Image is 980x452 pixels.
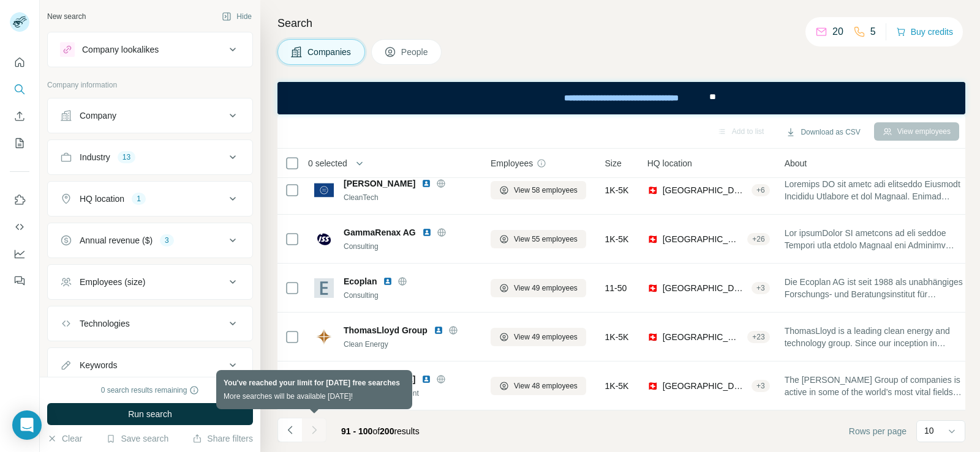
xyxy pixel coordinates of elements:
iframe: Banner [277,82,965,114]
button: Company [48,101,252,130]
img: Logo of Stampfli AG [314,180,334,200]
button: Use Surfe API [10,216,29,238]
p: 20 [832,24,843,39]
span: View 48 employees [514,380,578,391]
span: 🇨🇭 [647,184,658,196]
span: Die Ecoplan AG ist seit 1988 als unabhängiges Forschungs- und Beratungsinstitut für konzeptionell... [785,276,966,300]
span: 1K-5K [605,331,629,343]
button: Employees (size) [48,267,252,297]
div: New search [47,11,86,22]
span: [GEOGRAPHIC_DATA], [GEOGRAPHIC_DATA] [663,282,747,294]
span: View 49 employees [514,283,578,294]
span: View 49 employees [514,332,578,343]
button: HQ location1 [48,184,252,213]
button: Keywords [48,350,252,380]
div: Company [80,109,116,122]
span: of [372,426,380,436]
img: LinkedIn logo [383,276,393,286]
span: [GEOGRAPHIC_DATA], [GEOGRAPHIC_DATA] [663,233,743,245]
span: ThomasLloyd Group [344,324,428,336]
img: Logo of Ecoplan [314,278,334,298]
span: People [401,46,429,58]
button: Technologies [48,309,252,338]
span: [GEOGRAPHIC_DATA], [GEOGRAPHIC_DATA] [663,331,743,343]
span: HQ location [647,157,692,169]
span: 11-50 [605,282,627,294]
div: + 3 [752,380,770,391]
span: Size [605,157,622,169]
button: Industry13 [48,143,252,172]
div: + 26 [747,234,769,245]
span: [PERSON_NAME] [344,177,415,190]
span: 91 - 100 [341,426,372,436]
img: LinkedIn logo [434,325,443,335]
button: Navigate to previous page [277,418,302,442]
div: Annual revenue ($) [80,234,153,246]
button: View 48 employees [491,377,586,395]
h4: Search [277,15,965,32]
span: 1K-5K [605,184,629,196]
div: Technologies [80,317,130,330]
span: GammaRenax AG [344,226,416,239]
div: CleanTech [344,192,476,203]
button: Feedback [10,270,29,292]
span: Run search [128,408,172,420]
div: HQ location [80,193,124,205]
span: View 58 employees [514,185,578,196]
button: Hide [213,7,260,26]
div: + 23 [747,332,769,343]
button: Dashboard [10,243,29,265]
div: 3 [160,235,174,246]
span: results [341,426,420,436]
span: 1K-5K [605,380,629,392]
span: ThomasLloyd is a leading clean energy and technology group. Since our inception in [DATE], we hav... [785,325,966,349]
button: View 49 employees [491,279,586,297]
span: [GEOGRAPHIC_DATA], [GEOGRAPHIC_DATA] [663,380,747,392]
div: 0 search results remaining [101,385,200,396]
div: Business Development [344,388,476,399]
span: The [PERSON_NAME] Group of companies is active in some of the world’s most vital fields namely en... [785,374,966,398]
p: Company information [47,80,253,91]
span: 🇨🇭 [647,380,658,392]
p: 10 [924,424,934,437]
span: [PERSON_NAME] [344,373,415,385]
button: Run search [47,403,253,425]
span: About [785,157,807,169]
div: Consulting [344,290,476,301]
img: LinkedIn logo [421,374,431,384]
span: 0 selected [308,157,347,169]
span: Ecoplan [344,275,377,287]
button: Share filters [192,432,253,445]
button: View 55 employees [491,230,586,248]
div: + 6 [752,185,770,196]
span: 200 [380,426,394,436]
span: 1K-5K [605,233,629,245]
button: Buy credits [896,23,953,40]
span: Lor ipsumDolor SI ametcons ad eli seddoe Tempori utla etdolo Magnaal eni Adminimv Quisnost - exer... [785,227,966,251]
img: LinkedIn logo [421,179,431,188]
div: Industry [80,151,110,163]
img: Logo of GammaRenax AG [314,229,334,249]
div: Employees (size) [80,276,145,288]
div: Open Intercom Messenger [12,410,42,440]
p: 5 [870,24,876,39]
span: Loremips DO sit ametc adi elitseddo Eiusmodt Incididu Utlabore et dol Magnaal. Enimad Minimveniam... [785,178,966,202]
span: 🇨🇭 [647,233,658,245]
div: + 3 [752,283,770,294]
button: Search [10,78,29,100]
span: View 55 employees [514,234,578,245]
button: Quick start [10,51,29,73]
span: Employees [491,157,533,169]
img: Logo of ThomasLloyd Group [314,327,334,347]
div: Clean Energy [344,339,476,350]
button: View 49 employees [491,328,586,346]
button: Company lookalikes [48,35,252,64]
div: 13 [118,152,135,163]
img: Logo of Weidmann [314,376,334,396]
button: Clear [47,432,82,445]
span: Companies [307,46,352,58]
span: Rows per page [849,425,907,437]
div: Consulting [344,241,476,252]
img: LinkedIn logo [422,228,432,237]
